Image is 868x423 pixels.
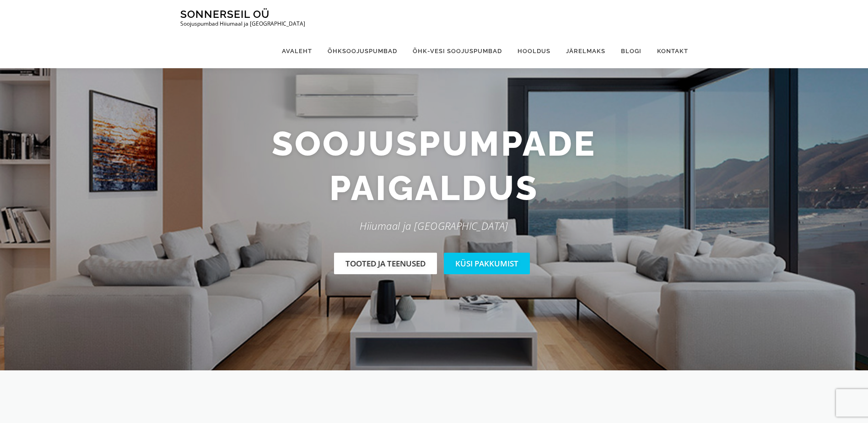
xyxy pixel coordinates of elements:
a: Õhksoojuspumbad [320,34,405,68]
p: Soojuspumbad Hiiumaal ja [GEOGRAPHIC_DATA] [180,21,305,27]
a: Kontakt [649,34,688,68]
p: Hiiumaal ja [GEOGRAPHIC_DATA] [173,217,695,234]
a: Hooldus [510,34,558,68]
a: Küsi pakkumist [444,253,530,274]
span: paigaldus [329,166,539,211]
a: Blogi [613,34,649,68]
a: Avaleht [274,34,320,68]
a: Järelmaks [558,34,613,68]
a: Sonnerseil OÜ [180,8,270,20]
a: Tooted ja teenused [334,253,437,274]
h2: Soojuspumpade [173,121,695,211]
a: Õhk-vesi soojuspumbad [405,34,510,68]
